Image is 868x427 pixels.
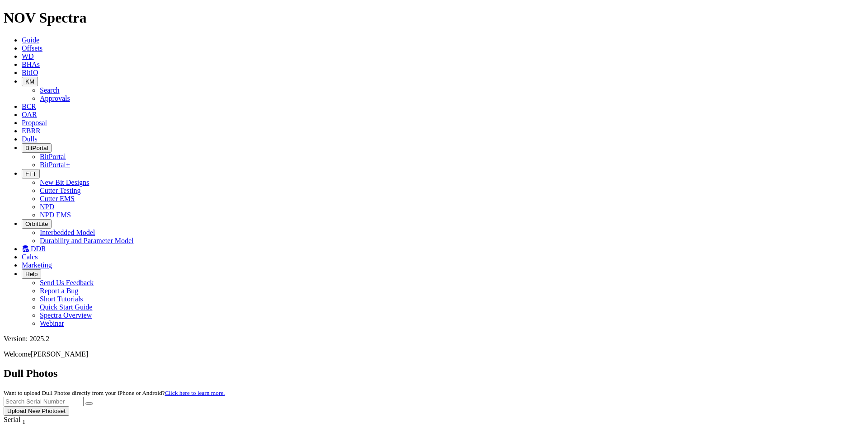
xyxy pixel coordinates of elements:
span: OrbitLite [25,221,48,227]
span: Serial [4,416,20,423]
a: Send Us Feedback [40,279,94,286]
a: NPD EMS [40,211,71,219]
div: Serial Sort None [4,416,42,426]
a: BHAs [22,61,40,68]
a: EBRR [22,127,41,135]
a: NPD [40,203,54,211]
span: Help [25,271,38,277]
button: Help [22,269,41,279]
input: Search Serial Number [4,397,84,406]
span: [PERSON_NAME] [31,350,88,358]
a: Offsets [22,44,42,52]
a: Cutter EMS [40,195,75,202]
a: Quick Start Guide [40,303,92,311]
a: Search [40,86,60,94]
sub: 1 [22,418,25,425]
a: Interbedded Model [40,229,95,236]
a: BitPortal+ [40,161,70,169]
a: Webinar [40,319,64,327]
div: Version: 2025.2 [4,335,864,343]
a: New Bit Designs [40,178,89,186]
button: KM [22,77,38,86]
span: DDR [31,245,46,253]
a: WD [22,52,34,60]
a: Marketing [22,261,52,269]
a: Durability and Parameter Model [40,237,134,244]
a: Calcs [22,253,38,261]
a: Spectra Overview [40,311,92,319]
a: Approvals [40,94,70,102]
button: FTT [22,169,40,178]
a: Dulls [22,135,38,143]
span: KM [25,78,34,85]
a: DDR [22,245,46,253]
a: BCR [22,103,36,110]
button: OrbitLite [22,219,52,229]
button: Upload New Photoset [4,406,69,416]
h2: Dull Photos [4,367,864,380]
a: Proposal [22,119,47,127]
a: Short Tutorials [40,295,83,303]
a: BitIQ [22,69,38,76]
a: Guide [22,36,39,44]
span: Sort None [22,416,25,423]
a: BitPortal [40,153,66,160]
h1: NOV Spectra [4,9,864,26]
button: BitPortal [22,143,52,153]
p: Welcome [4,350,864,358]
a: OAR [22,111,37,118]
a: Cutter Testing [40,187,81,194]
span: BitPortal [25,145,48,151]
span: FTT [25,170,36,177]
a: Click here to learn more. [165,389,225,396]
a: Report a Bug [40,287,78,295]
small: Want to upload Dull Photos directly from your iPhone or Android? [4,389,225,396]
